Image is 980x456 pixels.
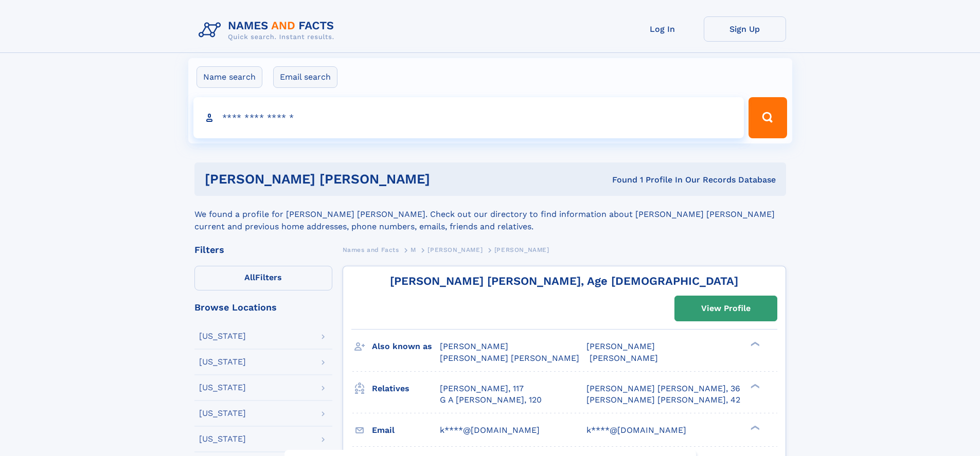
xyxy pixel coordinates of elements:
[244,272,255,282] span: All
[675,296,777,321] a: View Profile
[194,303,332,312] div: Browse Locations
[199,409,246,417] div: [US_STATE]
[586,341,655,351] span: [PERSON_NAME]
[749,97,787,138] button: Search Button
[194,266,332,290] label: Filters
[427,243,483,256] a: [PERSON_NAME]
[440,394,542,406] a: G A [PERSON_NAME], 120
[197,66,262,88] label: Name search
[205,173,521,186] h1: [PERSON_NAME] [PERSON_NAME]
[199,435,246,443] div: [US_STATE]
[704,16,786,42] a: Sign Up
[390,275,738,287] a: [PERSON_NAME] [PERSON_NAME], Age [DEMOGRAPHIC_DATA]
[343,243,399,256] a: Names and Facts
[372,338,440,355] h3: Also known as
[199,332,246,340] div: [US_STATE]
[586,383,740,394] a: [PERSON_NAME] [PERSON_NAME], 36
[748,341,760,348] div: ❯
[273,66,337,88] label: Email search
[411,243,416,256] a: M
[193,97,744,138] input: search input
[748,382,760,389] div: ❯
[440,383,524,394] a: [PERSON_NAME], 117
[411,246,416,253] span: M
[521,174,776,186] div: Found 1 Profile In Our Records Database
[194,196,786,233] div: We found a profile for [PERSON_NAME] [PERSON_NAME]. Check out our directory to find information a...
[372,380,440,397] h3: Relatives
[590,353,658,363] span: [PERSON_NAME]
[494,246,549,253] span: [PERSON_NAME]
[621,16,704,42] a: Log In
[440,341,508,351] span: [PERSON_NAME]
[199,358,246,366] div: [US_STATE]
[440,353,579,363] span: [PERSON_NAME] [PERSON_NAME]
[372,422,440,439] h3: Email
[194,245,332,254] div: Filters
[194,16,343,44] img: Logo Names and Facts
[701,297,751,320] div: View Profile
[748,424,760,431] div: ❯
[199,384,246,392] div: [US_STATE]
[586,394,740,406] a: [PERSON_NAME] [PERSON_NAME], 42
[427,246,483,253] span: [PERSON_NAME]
